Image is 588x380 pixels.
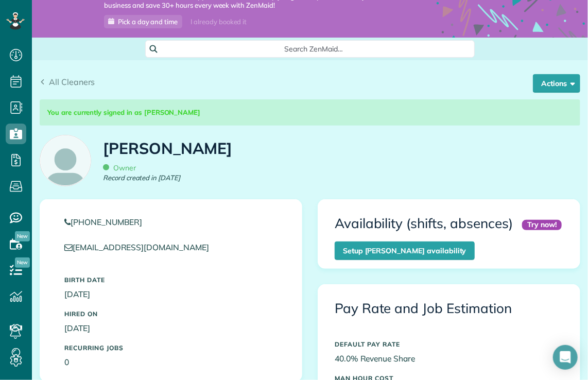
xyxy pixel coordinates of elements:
div: Try now! [522,220,562,230]
h5: DEFAULT PAY RATE [335,341,563,348]
span: New [15,257,30,268]
p: 40.0% Revenue Share [335,353,563,365]
span: Pick a day and time [118,18,178,26]
span: New [15,231,30,241]
img: employee_icon-c2f8239691d896a72cdd9dc41cfb7b06f9d69bdd837a2ad469be8ff06ab05b5f.png [40,135,91,186]
a: All Cleaners [40,76,95,88]
a: [PHONE_NUMBER] [64,216,278,228]
h3: Availability (shifts, absences) [335,216,513,231]
a: [EMAIL_ADDRESS][DOMAIN_NAME] [64,242,219,252]
span: Owner [103,163,136,172]
h5: Hired On [64,310,278,317]
p: [DATE] [64,322,278,334]
h1: [PERSON_NAME] [103,140,233,157]
a: Pick a day and time [104,15,182,28]
div: You are currently signed in as [PERSON_NAME] [40,99,580,126]
p: [DATE] [64,288,278,300]
div: I already booked it [184,15,253,28]
p: 0 [64,356,278,368]
button: Actions [533,74,580,93]
span: All Cleaners [49,77,95,87]
div: Open Intercom Messenger [553,345,578,370]
h5: Birth Date [64,277,278,283]
a: Setup [PERSON_NAME] availability [335,241,475,260]
h5: Recurring Jobs [64,344,278,351]
em: Record created in [DATE] [103,173,180,183]
h3: Pay Rate and Job Estimation [335,301,563,316]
